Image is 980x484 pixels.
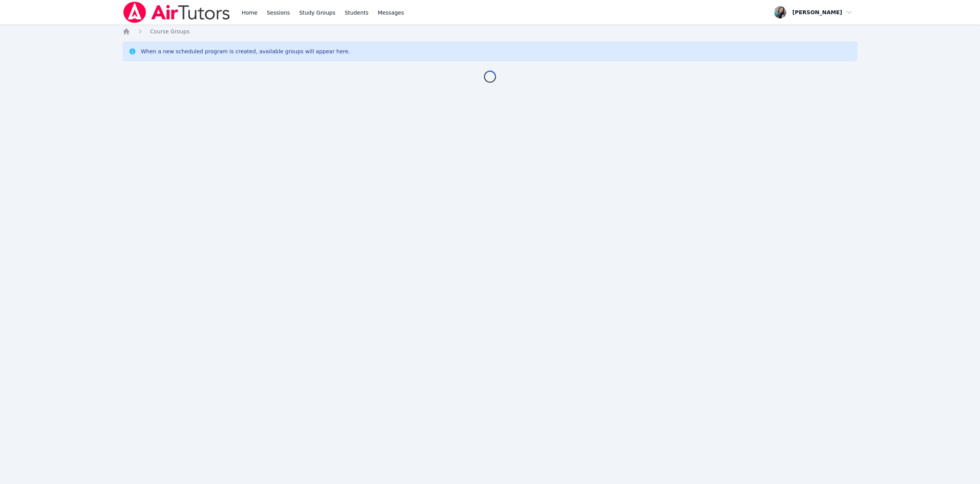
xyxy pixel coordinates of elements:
nav: Breadcrumb [122,28,857,35]
div: When a new scheduled program is created, available groups will appear here. [141,48,350,55]
img: Air Tutors [122,2,231,23]
a: Course Groups [150,28,189,35]
span: Messages [378,9,404,16]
